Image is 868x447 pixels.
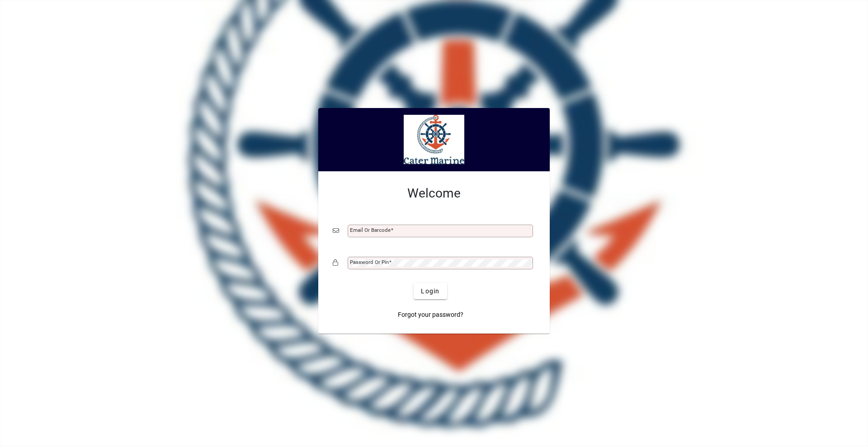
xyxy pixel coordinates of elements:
[394,306,467,323] a: Forgot your password?
[421,287,439,296] span: Login
[333,186,535,201] h2: Welcome
[414,283,447,299] button: Login
[350,259,389,265] mat-label: Password or Pin
[398,310,463,320] span: Forgot your password?
[350,227,391,233] mat-label: Email or Barcode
